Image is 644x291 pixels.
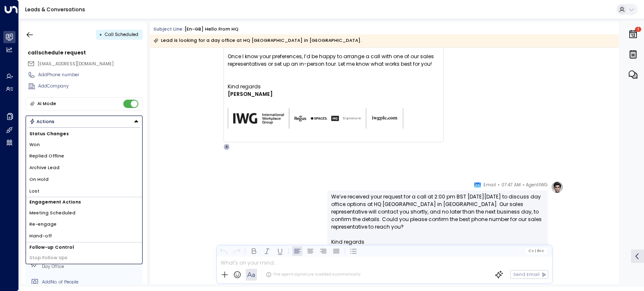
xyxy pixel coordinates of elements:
[228,90,273,98] span: [PERSON_NAME]
[29,210,75,216] span: Meeting Scheduled
[498,181,500,189] span: •
[153,26,184,32] span: Subject Line:
[184,26,239,33] div: [en-GB] Hello from HQ
[29,188,39,195] span: Lost
[38,72,143,78] div: AddPhone number
[626,25,640,44] button: 1
[29,165,60,171] span: Archive Lead
[231,246,241,256] button: Redo
[223,144,230,150] div: A
[25,6,85,13] a: Leads & Conversations
[501,181,521,189] span: 07:47 AM
[331,193,544,238] p: We’ve received your request for a call at 2:00 pm BST [DATE][DATE] to discuss day office options ...
[26,129,142,139] h1: Status Changes
[528,249,544,253] span: Cc Bcc
[153,36,362,45] div: Lead is looking for a day office at HQ [GEOGRAPHIC_DATA] in [GEOGRAPHIC_DATA].
[526,248,547,254] button: Cc|Bcc
[522,181,525,189] span: •
[331,238,364,246] span: Kind regards
[105,31,138,38] span: Call Scheduled
[26,116,143,127] button: Actions
[29,233,52,239] span: Hand-off
[29,221,57,228] span: Re-engage
[29,118,55,124] div: Actions
[37,100,56,108] div: AI Mode
[26,197,142,207] h1: Engagement Actions
[551,181,563,193] img: profile-logo.png
[99,29,102,40] div: •
[526,181,548,189] span: AgentIWG
[266,272,361,278] div: The agent signature is added automatically
[228,108,404,129] img: AIorK4zU2Kz5WUNqa9ifSKC9jFH1hjwenjvh85X70KBOPduETvkeZu4OqG8oPuqbwvp3xfXcMQJCRtwYb-SG
[29,255,68,261] span: Stop Follow Ups
[218,246,229,256] button: Undo
[42,263,140,270] div: Day Office
[38,83,143,90] div: AddCompany
[29,176,49,183] span: On Hold
[38,61,114,67] span: callschedule78@yahoo.com
[29,153,64,160] span: Replied Offline
[29,142,40,148] span: Won
[42,279,140,286] div: AddNo. of People
[483,181,496,189] span: Email
[26,242,142,252] h1: Follow-up Control
[228,83,261,90] span: Kind regards
[635,27,641,32] span: 1
[26,116,143,127] div: Button group with a nested menu
[38,61,114,67] span: [EMAIL_ADDRESS][DOMAIN_NAME]
[28,49,143,57] div: callschedule request
[535,249,536,253] span: |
